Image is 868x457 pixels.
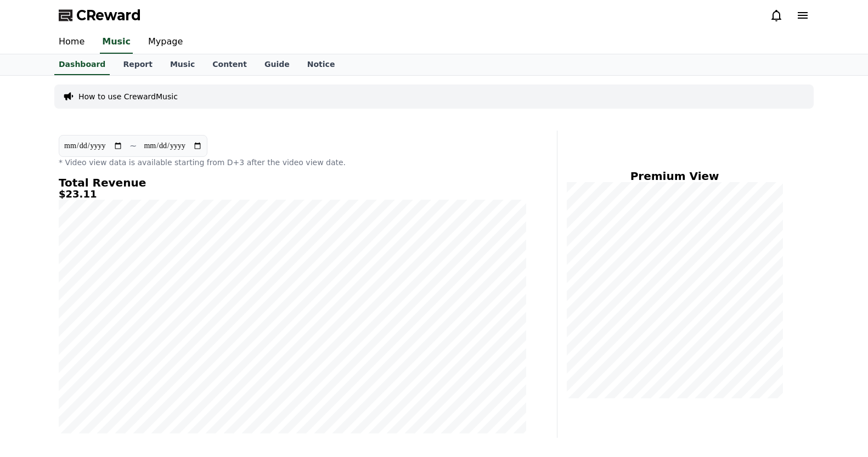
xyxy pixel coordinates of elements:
[100,31,133,54] a: Music
[114,54,161,75] a: Report
[161,54,204,75] a: Music
[50,31,93,54] a: Home
[204,54,256,75] a: Content
[76,7,141,24] span: CReward
[59,189,526,200] h5: $23.11
[256,54,298,75] a: Guide
[129,139,137,153] p: ~
[59,177,526,189] h4: Total Revenue
[566,170,783,182] h4: Premium View
[59,157,526,168] p: * Video view data is available starting from D+3 after the video view date.
[78,91,178,102] a: How to use CrewardMusic
[139,31,191,54] a: Mypage
[54,54,110,75] a: Dashboard
[59,7,141,24] a: CReward
[298,54,344,75] a: Notice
